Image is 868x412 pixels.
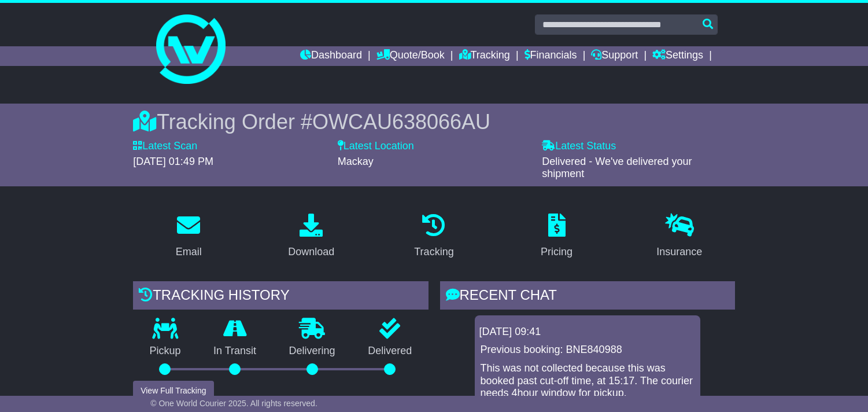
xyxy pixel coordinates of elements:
[481,344,695,356] p: Previous booking: BNE840988
[440,281,735,312] div: RECENT CHAT
[272,345,352,358] p: Delivering
[197,345,273,358] p: In Transit
[133,345,197,358] p: Pickup
[300,46,362,66] a: Dashboard
[133,281,428,312] div: Tracking history
[133,109,735,134] div: Tracking Order #
[352,345,429,358] p: Delivered
[338,156,374,167] span: Mackay
[280,209,342,264] a: Download
[338,140,414,153] label: Latest Location
[133,140,197,153] label: Latest Scan
[312,110,490,134] span: OWCAU638066AU
[656,244,702,260] div: Insurance
[542,156,692,180] span: Delivered - We've delivered your shipment
[133,381,213,401] button: View Full Tracking
[407,209,461,264] a: Tracking
[133,156,213,167] span: [DATE] 01:49 PM
[649,209,710,264] a: Insurance
[288,244,334,260] div: Download
[525,46,577,66] a: Financials
[168,209,209,264] a: Email
[176,244,202,260] div: Email
[541,244,572,260] div: Pricing
[414,244,453,260] div: Tracking
[150,399,317,408] span: © One World Courier 2025. All rights reserved.
[591,46,638,66] a: Support
[542,140,616,153] label: Latest Status
[652,46,703,66] a: Settings
[533,209,580,264] a: Pricing
[479,326,696,339] div: [DATE] 09:41
[376,46,445,66] a: Quote/Book
[459,46,510,66] a: Tracking
[481,362,695,400] p: This was not collected because this was booked past cut-off time, at 15:17. The courier needs 4ho...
